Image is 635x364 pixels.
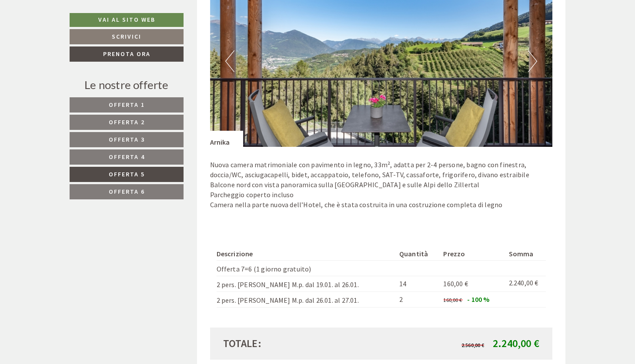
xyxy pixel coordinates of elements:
span: 160,00 € [443,279,468,288]
button: Next [528,50,537,72]
small: 20:29 [13,43,131,49]
td: 2 [396,292,440,308]
p: Nuova camera matrimoniale con pavimento in legno, 33m², adatta per 2-4 persone, bagno con finestr... [210,160,553,209]
div: Totale: [217,336,381,351]
div: Buon giorno, come possiamo aiutarla? [7,24,136,50]
td: 2 pers. [PERSON_NAME] M.p. dal 26.01. al 27.01. [217,292,396,308]
th: Somma [505,247,546,261]
span: 2.560,00 € [461,342,484,348]
a: Scrivici [70,29,184,44]
div: Arnika [210,131,243,147]
span: 160,00 € [443,297,462,303]
div: Le nostre offerte [70,77,184,93]
a: Prenota ora [70,46,184,62]
span: Offerta 4 [109,153,145,161]
span: 2.240,00 € [493,337,539,350]
div: mercoledì [148,7,195,22]
th: Descrizione [217,247,396,261]
button: Invia [299,229,343,244]
a: Vai al sito web [70,13,184,27]
td: 2 pers. [PERSON_NAME] M.p. dal 19.01. al 26.01. [217,276,396,292]
button: Previous [225,50,234,72]
span: Offerta 3 [109,136,145,143]
th: Quantità [396,247,440,261]
th: Prezzo [440,247,505,261]
span: Offerta 2 [109,118,145,126]
span: Offerta 6 [109,188,145,195]
span: - 100 % [467,295,489,304]
td: Offerta 7=6 (1 giorno gratuito) [217,261,396,276]
td: 2.240,00 € [505,276,546,292]
div: [GEOGRAPHIC_DATA] [13,26,131,33]
td: 14 [396,276,440,292]
span: Offerta 5 [109,170,145,178]
span: Offerta 1 [109,101,145,109]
